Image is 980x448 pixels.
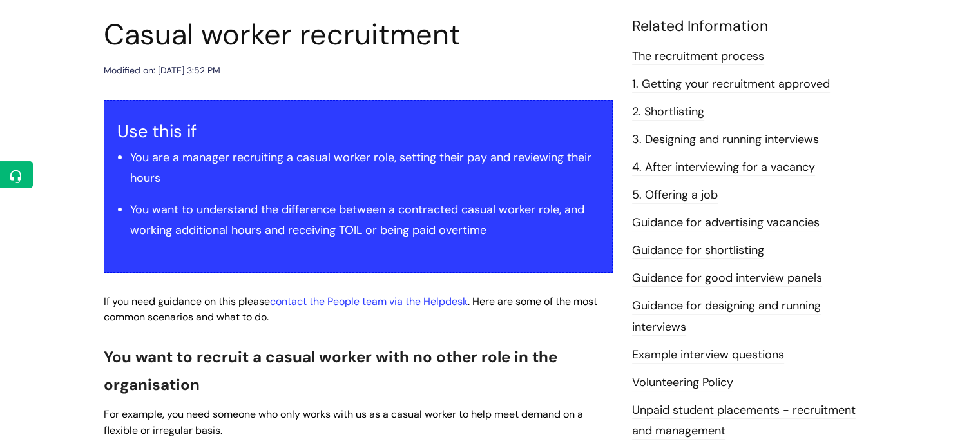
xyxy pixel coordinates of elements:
[632,215,820,231] a: Guidance for advertising vacancies
[632,104,704,121] a: 2. Shortlisting
[632,48,764,65] a: The recruitment process
[632,159,815,176] a: 4. After interviewing for a vacancy
[104,347,557,394] span: You want to recruit a casual worker with no other role in the organisation
[104,295,270,308] span: If you need guidance on this please
[632,402,856,440] a: Unpaid student placements - recruitment and management
[130,199,599,241] li: You want to understand the difference between a contracted casual worker role, and working additi...
[632,375,733,391] a: Volunteering Policy
[117,121,599,142] h3: Use this if
[632,187,718,204] a: 5. Offering a job
[130,147,599,189] li: You are a manager recruiting a casual worker role, setting their pay and reviewing their hours
[270,295,468,308] a: contact the People team via the Helpdesk
[632,298,821,335] a: Guidance for designing and running interviews
[104,17,613,52] h1: Casual worker recruitment
[104,407,583,437] span: For example, you need someone who only works with us as a casual worker to help meet demand on a ...
[104,63,220,79] div: Modified on: [DATE] 3:52 PM
[632,270,822,287] a: Guidance for good interview panels
[632,347,784,364] a: Example interview questions
[632,17,877,35] h4: Related Information
[632,242,764,259] a: Guidance for shortlisting
[632,131,819,148] a: 3. Designing and running interviews
[632,76,830,93] a: 1. Getting your recruitment approved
